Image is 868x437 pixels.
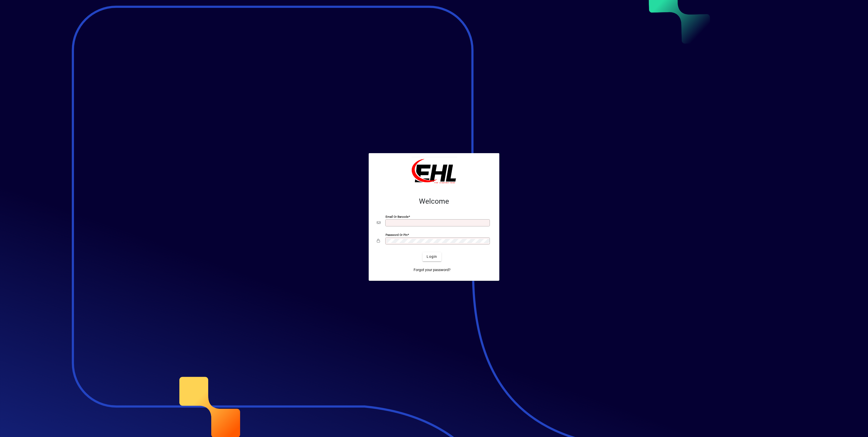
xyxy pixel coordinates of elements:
h2: Welcome [377,197,491,206]
a: Forgot your password? [412,265,453,275]
span: Login [427,254,437,259]
button: Login [423,252,441,261]
span: Forgot your password? [414,267,451,273]
mat-label: Password or Pin [386,233,407,236]
mat-label: Email or Barcode [386,215,408,218]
